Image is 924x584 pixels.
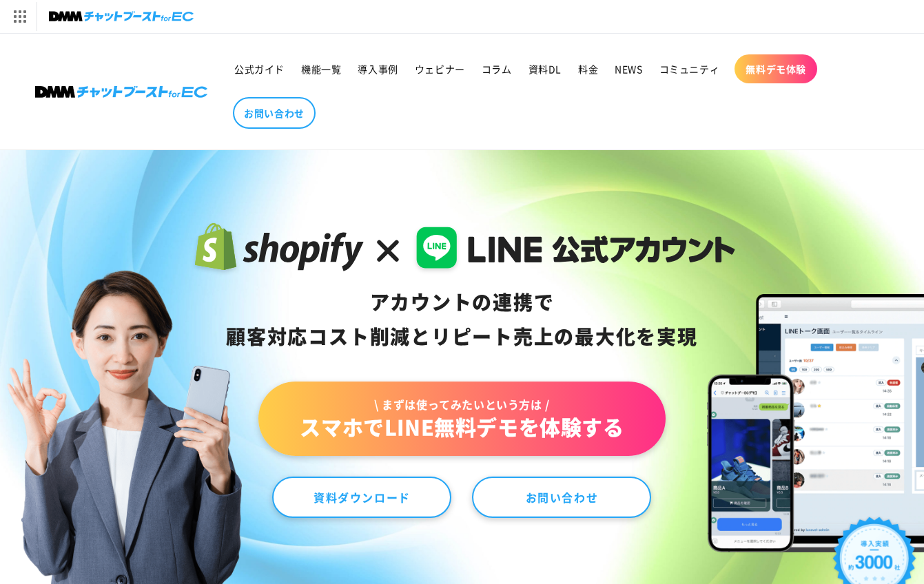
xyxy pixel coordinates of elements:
a: 料金 [570,54,606,83]
a: コラム [473,54,520,83]
img: 株式会社DMM Boost [35,86,207,98]
span: 無料デモ体験 [746,63,806,75]
span: ウェビナー [415,63,465,75]
span: コミュニティ [659,63,720,75]
span: 導入事例 [358,63,398,75]
a: 導入事例 [349,54,406,83]
span: \ まずは使ってみたいという方は / [300,397,624,412]
a: 機能一覧 [293,54,349,83]
a: 資料DL [520,54,570,83]
a: お問い合わせ [472,477,651,518]
span: コラム [482,63,512,75]
a: 資料ダウンロード [272,477,451,518]
a: \ まずは使ってみたいという方は /スマホでLINE無料デモを体験する [258,382,665,456]
span: お問い合わせ [244,107,305,119]
a: 無料デモ体験 [735,54,817,83]
div: アカウントの連携で 顧客対応コスト削減と リピート売上の 最大化を実現 [189,285,735,354]
a: 公式ガイド [226,54,293,83]
span: 機能一覧 [301,63,341,75]
img: サービス [2,2,37,31]
a: お問い合わせ [233,97,316,129]
a: ウェビナー [407,54,473,83]
img: チャットブーストforEC [49,7,194,26]
a: NEWS [606,54,650,83]
span: 料金 [578,63,598,75]
span: 資料DL [528,63,562,75]
span: NEWS [615,63,642,75]
span: 公式ガイド [234,63,285,75]
a: コミュニティ [651,54,728,83]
